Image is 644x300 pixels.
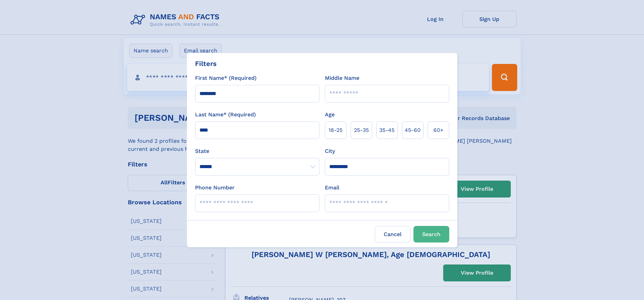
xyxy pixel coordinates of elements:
span: 25‑35 [354,126,369,134]
label: City [325,147,335,155]
label: Cancel [375,226,411,243]
span: 45‑60 [405,126,421,134]
span: 35‑45 [379,126,395,134]
label: Age [325,111,335,119]
span: 18‑25 [329,126,342,134]
span: 60+ [433,126,444,134]
label: Email [325,184,339,192]
label: State [195,147,319,155]
button: Search [413,226,449,243]
label: Middle Name [325,74,359,82]
label: Phone Number [195,184,235,192]
label: Last Name* (Required) [195,111,256,119]
div: Filters [195,59,217,69]
label: First Name* (Required) [195,74,257,82]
